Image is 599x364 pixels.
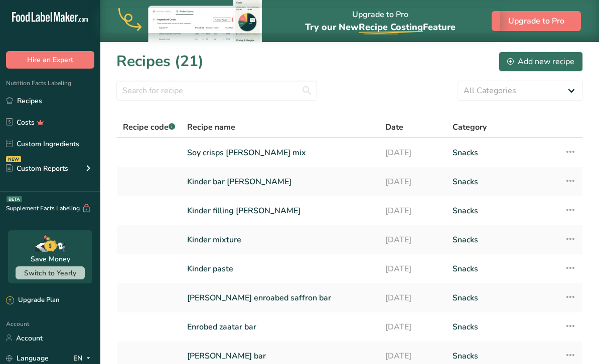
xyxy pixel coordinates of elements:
[385,171,440,192] a: [DATE]
[116,50,204,73] h1: Recipes (21)
[6,156,21,162] div: NEW
[187,316,373,337] a: Enrobed zaatar bar
[99,8,500,33] iframe: Intercom live chat banner
[385,258,440,279] a: [DATE]
[187,258,373,279] a: Kinder paste
[453,258,552,279] a: Snacks
[187,171,373,192] a: Kinder bar [PERSON_NAME]
[31,254,70,264] div: Save Money
[453,142,552,163] a: Snacks
[123,122,175,133] span: Recipe code
[453,316,552,337] a: Snacks
[565,330,589,354] iframe: Intercom live chat
[385,121,403,133] span: Date
[385,200,440,221] a: [DATE]
[507,56,574,68] div: Add new recipe
[6,51,94,69] button: Hire an Expert
[24,268,76,278] span: Switch to Yearly
[508,15,564,27] span: Upgrade to Pro
[385,316,440,337] a: [DATE]
[187,229,373,250] a: Kinder mixture
[453,287,552,308] a: Snacks
[385,229,440,250] a: [DATE]
[453,200,552,221] a: Snacks
[385,287,440,308] a: [DATE]
[499,52,583,72] button: Add new recipe
[6,163,68,174] div: Custom Reports
[187,287,373,308] a: [PERSON_NAME] enroabed saffron bar
[453,229,552,250] a: Snacks
[453,171,552,192] a: Snacks
[73,352,94,364] div: EN
[305,1,456,42] div: Upgrade to Pro
[6,295,59,305] div: Upgrade Plan
[16,266,85,279] button: Switch to Yearly
[187,121,235,133] span: Recipe name
[492,11,581,31] button: Upgrade to Pro
[385,142,440,163] a: [DATE]
[187,142,373,163] a: Soy crisps [PERSON_NAME] mix
[116,81,317,101] input: Search for recipe
[187,200,373,221] a: Kinder filling [PERSON_NAME]
[7,196,22,202] div: BETA
[453,121,487,133] span: Category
